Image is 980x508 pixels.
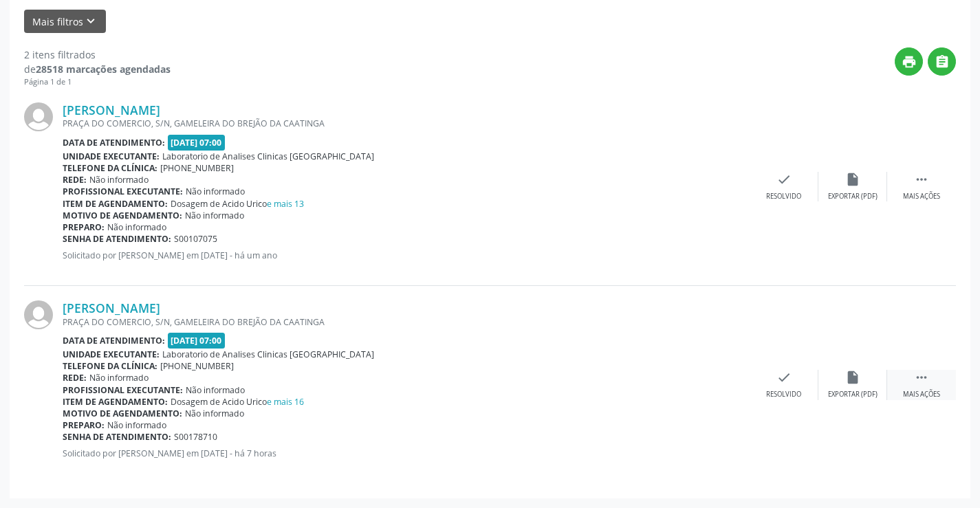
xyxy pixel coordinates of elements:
b: Unidade executante: [63,151,160,162]
span: Não informado [186,384,245,396]
b: Unidade executante: [63,349,160,360]
span: Dosagem de Acido Urico [171,198,304,210]
div: Página 1 de 1 [24,76,171,88]
strong: 28518 marcações agendadas [36,63,171,76]
b: Telefone da clínica: [63,360,157,372]
b: Motivo de agendamento: [63,408,182,419]
a: e mais 13 [267,198,304,210]
b: Item de agendamento: [63,198,168,210]
button: Mais filtroskeyboard_arrow_down [24,10,106,34]
span: Dosagem de Acido Urico [171,396,304,408]
b: Motivo de agendamento: [63,210,182,221]
span: [DATE] 07:00 [168,135,226,151]
i:  [914,172,929,187]
b: Rede: [63,372,87,384]
span: Não informado [89,372,149,384]
div: de [24,62,171,76]
a: [PERSON_NAME] [63,102,160,118]
div: Mais ações [903,390,940,399]
i: insert_drive_file [845,370,860,385]
span: [DATE] 07:00 [168,333,226,349]
div: Resolvido [766,192,801,201]
b: Data de atendimento: [63,137,165,148]
span: Não informado [185,408,244,419]
span: Laboratorio de Analises Clinicas [GEOGRAPHIC_DATA] [162,349,374,360]
a: [PERSON_NAME] [63,300,160,316]
div: PRAÇA DO COMERCIO, S/N, GAMELEIRA DO BREJÃO DA CAATINGA [63,316,750,328]
span: Laboratorio de Analises Clinicas [GEOGRAPHIC_DATA] [162,151,374,162]
span: Não informado [185,210,244,221]
span: S00178710 [174,431,217,443]
p: Solicitado por [PERSON_NAME] em [DATE] - há um ano [63,250,750,261]
div: Resolvido [766,390,801,399]
b: Preparo: [63,221,105,233]
div: Exportar (PDF) [828,390,878,399]
span: Não informado [107,419,166,431]
span: Não informado [186,186,245,197]
i: print [902,54,917,69]
i: insert_drive_file [845,172,860,187]
b: Rede: [63,174,87,186]
i: keyboard_arrow_down [83,14,98,29]
i: check [776,370,792,385]
b: Item de agendamento: [63,396,168,408]
img: img [24,300,53,329]
b: Senha de atendimento: [63,431,171,443]
span: [PHONE_NUMBER] [160,360,234,372]
button: print [895,47,923,76]
span: Não informado [89,174,149,186]
img: img [24,102,53,131]
div: 2 itens filtrados [24,47,171,62]
button:  [928,47,956,76]
i: check [776,172,792,187]
span: Não informado [107,221,166,233]
b: Data de atendimento: [63,335,165,346]
b: Profissional executante: [63,384,183,396]
b: Profissional executante: [63,186,183,197]
b: Telefone da clínica: [63,162,157,174]
div: Mais ações [903,192,940,201]
p: Solicitado por [PERSON_NAME] em [DATE] - há 7 horas [63,448,750,459]
b: Senha de atendimento: [63,233,171,245]
a: e mais 16 [267,396,304,408]
div: PRAÇA DO COMERCIO, S/N, GAMELEIRA DO BREJÃO DA CAATINGA [63,118,750,129]
i:  [914,370,929,385]
i:  [935,54,950,69]
span: S00107075 [174,233,217,245]
div: Exportar (PDF) [828,192,878,201]
b: Preparo: [63,419,105,431]
span: [PHONE_NUMBER] [160,162,234,174]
